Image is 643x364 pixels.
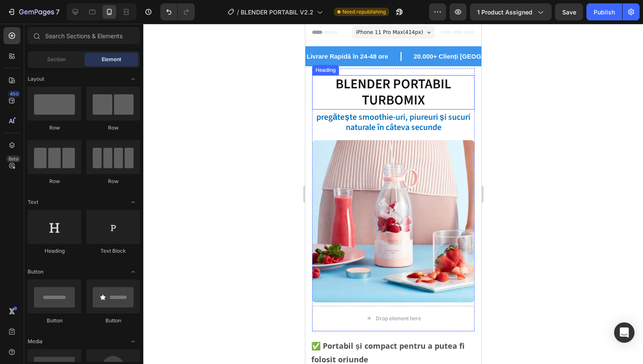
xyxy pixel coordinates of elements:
div: Row [86,124,140,132]
div: Beta [6,155,20,162]
span: Layout [28,75,44,83]
button: Publish [586,3,622,20]
span: Button [28,268,43,276]
span: Save [562,8,576,16]
button: Save [555,3,583,20]
div: Undo/Redo [160,3,195,20]
div: Button [28,317,81,324]
span: Toggle open [126,335,140,348]
div: Row [28,124,81,132]
span: Text [28,198,38,206]
span: Need republishing [342,8,386,16]
button: 1 product assigned [470,3,552,20]
div: Text Block [86,247,140,255]
h2: pregătește smoothie-uri, piureuri și sucuri naturale în câteva secunde [10,87,166,110]
span: Element [102,56,121,63]
div: Open Intercom Messenger [614,322,634,343]
div: Row [86,178,140,185]
iframe: Design area [305,24,481,364]
div: Heading [28,247,81,255]
div: Heading [9,42,32,50]
div: Row [28,178,81,185]
input: Search Sections & Elements [28,27,140,44]
p: 7 [56,7,60,17]
span: Toggle open [126,265,140,279]
div: Publish [594,8,615,17]
span: Media [28,338,43,345]
div: Button [86,317,140,324]
div: Drop element here [71,291,116,298]
h2: BLENDER PORTABIL TURBOMIX [7,51,169,86]
span: 1 product assigned [477,8,532,17]
span: Section [47,56,65,63]
div: 450 [8,90,20,97]
span: 20.000+ Clienți [GEOGRAPHIC_DATA] [108,29,223,36]
span: Toggle open [126,72,140,86]
span: Toggle open [126,195,140,209]
button: 7 [3,3,63,20]
p: ✅ Portabil și compact pentru a putea fi folosit oriunde [6,315,170,343]
span: BLENDER PORTABIL V2.2 [241,8,313,17]
span: / [237,8,239,17]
